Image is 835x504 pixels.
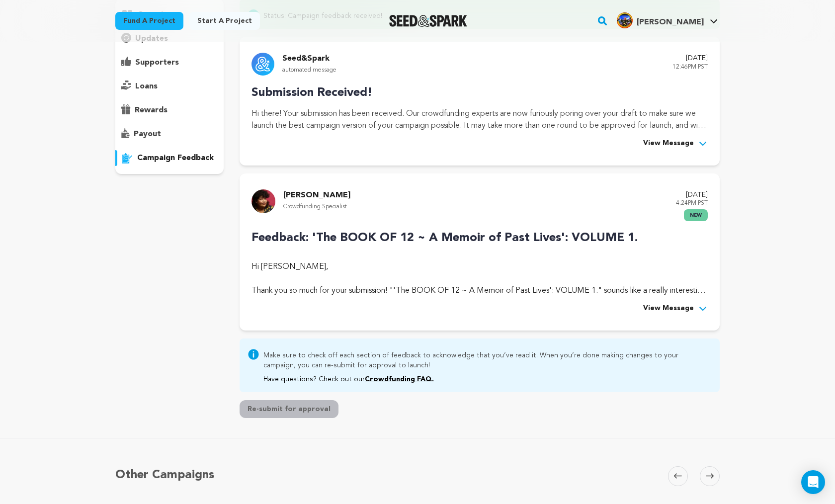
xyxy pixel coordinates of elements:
[251,229,708,247] p: Feedback: 'The BOOK OF 12 ~ A Memoir of Past Lives': VOLUME 1.
[643,138,694,150] span: View Message
[115,126,224,142] button: payout
[282,65,336,76] p: automated message
[365,376,434,383] a: Crowdfunding FAQ.
[115,102,224,118] button: rewards
[135,81,158,92] p: loans
[283,201,350,213] p: Crowdfunding Specialist
[672,62,708,73] p: 12:46PM PST
[643,138,708,150] button: View Message
[115,79,224,94] button: loans
[684,209,708,221] span: new
[240,400,338,418] button: Re-submit for approval
[615,10,720,28] a: Tony W.'s Profile
[643,303,694,315] span: View Message
[617,12,633,28] img: bd432736ce30c2de.jpg
[115,55,224,71] button: supporters
[251,189,275,213] img: 9732bf93d350c959.jpg
[389,15,467,27] a: Seed&Spark Homepage
[251,108,708,132] p: Hi there! Your submission has been received. Our crowdfunding experts are now furiously poring ov...
[801,470,825,494] div: Open Intercom Messenger
[282,53,336,65] p: Seed&Spark
[115,12,183,30] a: Fund a project
[263,348,712,370] p: Make sure to check off each section of feedback to acknowledge that you’ve read it. When you’re d...
[137,152,214,164] p: campaign feedback
[389,15,467,27] img: Seed&Spark Logo Dark Mode
[189,12,260,30] a: Start a project
[251,84,708,102] p: Submission Received!
[283,189,350,201] p: [PERSON_NAME]
[676,189,708,201] p: [DATE]
[115,150,224,166] button: campaign feedback
[263,374,712,384] p: Have questions? Check out our
[135,104,167,116] p: rewards
[637,18,704,26] span: [PERSON_NAME]
[617,12,704,28] div: Tony W.'s Profile
[135,57,179,69] p: supporters
[251,261,708,297] div: Hi [PERSON_NAME], Thank you so much for your submission! "'The BOOK OF 12 ~ A Memoir of Past Live...
[134,128,161,140] p: payout
[672,53,708,65] p: [DATE]
[115,466,214,484] h5: Other Campaigns
[676,198,708,209] p: 4:24PM PST
[615,10,720,31] span: Tony W.'s Profile
[643,303,708,315] button: View Message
